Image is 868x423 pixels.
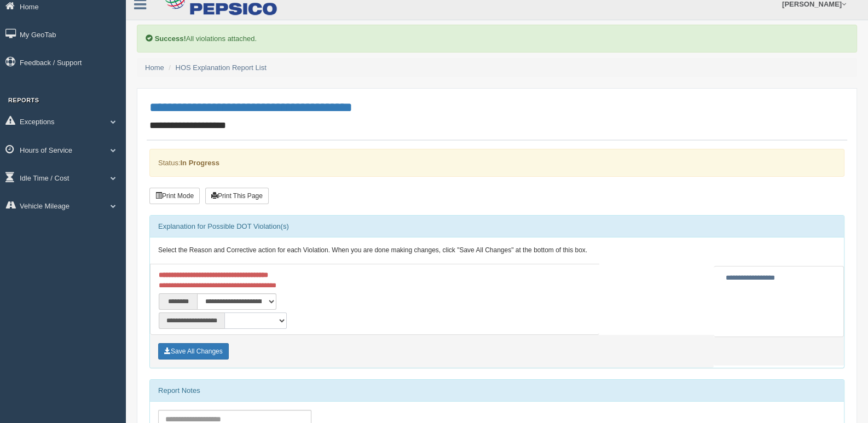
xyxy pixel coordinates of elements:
[158,343,229,360] button: Save
[180,159,219,167] strong: In Progress
[149,188,200,204] button: Print Mode
[137,25,857,53] div: All violations attached.
[155,34,186,43] b: Success!
[150,216,844,237] div: Explanation for Possible DOT Violation(s)
[150,237,844,264] div: Select the Reason and Corrective action for each Violation. When you are done making changes, cli...
[150,380,844,402] div: Report Notes
[149,149,844,177] div: Status:
[205,188,269,204] button: Print This Page
[176,63,267,72] a: HOS Explanation Report List
[145,63,164,72] a: Home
